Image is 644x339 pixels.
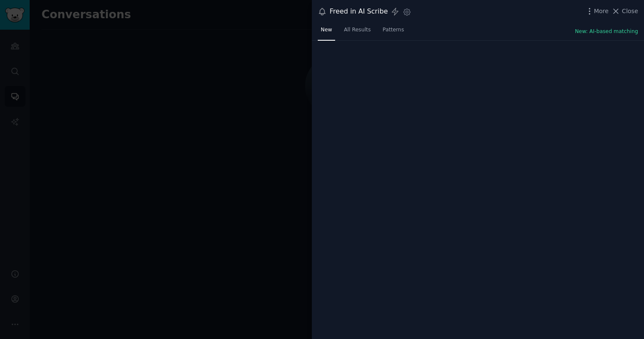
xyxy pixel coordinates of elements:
[575,28,638,36] button: New: AI-based matching
[318,23,335,41] a: New
[321,26,332,34] span: New
[380,23,407,41] a: Patterns
[330,6,388,17] div: Freed in AI Scribe
[594,7,609,16] span: More
[622,7,638,16] span: Close
[611,7,638,16] button: Close
[585,7,609,16] button: More
[344,26,371,34] span: All Results
[383,26,404,34] span: Patterns
[341,23,374,41] a: All Results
